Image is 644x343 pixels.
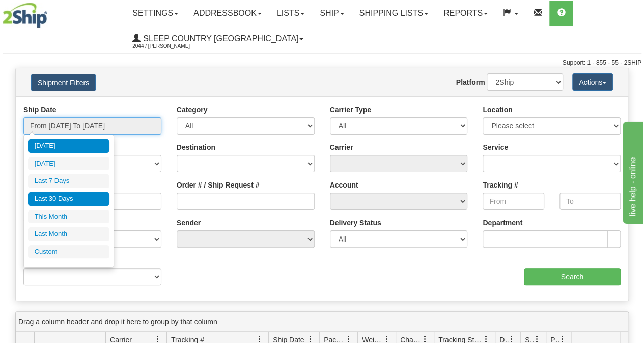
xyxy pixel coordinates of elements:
label: Tracking # [483,180,518,190]
img: logo2044.jpg [3,3,47,28]
li: Custom [28,245,109,259]
label: Delivery Status [330,218,381,228]
a: Addressbook [186,1,269,26]
label: Platform [456,77,485,87]
label: Location [483,104,512,115]
a: Shipping lists [352,1,436,26]
a: Reports [436,1,495,26]
label: Destination [177,142,215,152]
label: Department [483,218,522,228]
label: Account [330,180,358,190]
span: 2044 / [PERSON_NAME] [132,41,209,51]
li: [DATE] [28,157,109,171]
a: Sleep Country [GEOGRAPHIC_DATA] 2044 / [PERSON_NAME] [125,26,311,51]
label: Order # / Ship Request # [177,180,260,190]
li: Last 7 Days [28,174,109,188]
label: Category [177,104,208,115]
div: grid grouping header [16,312,628,332]
button: Shipment Filters [31,74,96,91]
label: Carrier [330,142,353,152]
div: live help - online [8,6,94,18]
li: Last Month [28,227,109,241]
label: Carrier Type [330,104,371,115]
a: Lists [269,1,312,26]
input: From [483,193,544,210]
li: Last 30 Days [28,192,109,206]
label: Service [483,142,508,152]
li: [DATE] [28,139,109,153]
span: Sleep Country [GEOGRAPHIC_DATA] [141,34,298,43]
label: Sender [177,218,201,228]
input: To [559,193,621,210]
div: Support: 1 - 855 - 55 - 2SHIP [3,59,641,67]
label: Ship Date [23,104,57,115]
a: Ship [312,1,351,26]
li: This Month [28,210,109,224]
button: Actions [572,73,613,91]
iframe: chat widget [621,119,643,223]
a: Settings [125,1,186,26]
input: Search [524,268,621,285]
